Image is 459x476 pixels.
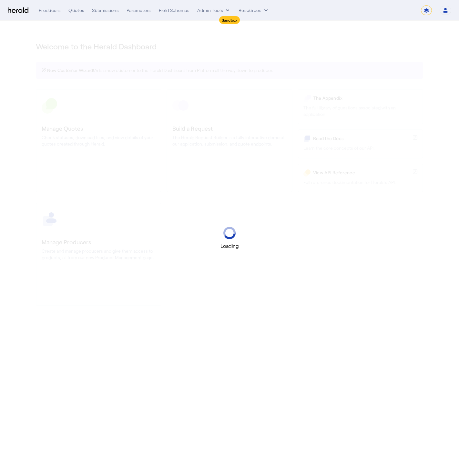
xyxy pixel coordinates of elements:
img: Herald Logo [8,7,28,14]
button: internal dropdown menu [197,7,231,14]
button: Resources dropdown menu [239,7,269,14]
div: Quotes [68,7,84,14]
div: Field Schemas [159,7,190,14]
div: Parameters [127,7,151,14]
div: Submissions [92,7,119,14]
div: Producers [39,7,61,14]
div: Sandbox [219,16,240,24]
